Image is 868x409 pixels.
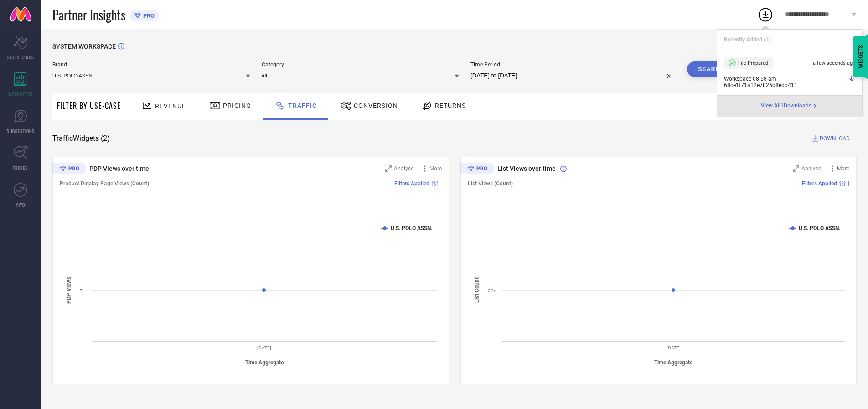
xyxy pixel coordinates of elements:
span: Recently Added ( 1 ) [724,36,770,43]
text: [DATE] [666,345,680,350]
a: View All1Downloads [761,102,819,110]
text: 7L [80,288,85,293]
span: Brand [52,61,250,68]
span: FWD [16,201,25,208]
span: TRENDS [13,164,28,171]
tspan: Time Aggregate [654,359,693,366]
span: SCORECARDS [7,54,34,61]
span: PDP Views over time [89,165,149,172]
button: Search [687,61,736,77]
span: Category [262,61,460,68]
span: Analyse [394,165,413,172]
span: More [429,165,442,172]
span: Revenue [155,102,186,110]
svg: Zoom [385,165,392,172]
div: Open download list [757,6,774,23]
span: | [848,180,849,187]
span: Returns [435,102,466,109]
text: 2Cr [488,288,496,293]
span: Filters Applied [802,180,837,187]
div: Premium [460,163,494,176]
text: [DATE] [257,345,271,350]
span: View All 1 Downloads [761,102,811,110]
span: PRO [141,12,155,19]
span: Product Display Page Views (Count) [60,180,149,187]
span: SYSTEM WORKSPACE [52,43,116,50]
span: Filters Applied [394,180,429,187]
text: U.S. POLO ASSN. [391,225,432,231]
tspan: PDP Views [66,276,72,303]
span: SUGGESTIONS [7,128,35,134]
span: Partner Insights [52,5,125,24]
span: Workspace - 08:58-am - 68ce1f71a12e7826b8edb411 [724,76,846,88]
span: a few seconds ago [813,60,855,66]
span: Pricing [223,102,251,109]
div: Premium [52,163,86,176]
span: DOWNLOAD [820,134,850,143]
span: List Views over time [497,165,556,172]
svg: Zoom [793,165,799,172]
a: Download [848,76,855,88]
span: Filter By Use-Case [57,100,121,111]
span: Analyse [801,165,821,172]
span: More [837,165,849,172]
span: | [440,180,442,187]
tspan: Time Aggregate [245,359,284,366]
span: File Prepared [738,60,768,66]
span: Traffic [288,102,317,109]
input: Select time period [470,70,676,81]
span: List Views (Count) [468,180,513,187]
span: WORKSPACE [8,91,33,97]
span: Time Period [470,61,676,68]
tspan: List Count [474,277,480,303]
span: Conversion [354,102,398,109]
div: Open download page [761,102,819,110]
text: U.S. POLO ASSN. [799,225,840,231]
span: Traffic Widgets ( 2 ) [52,134,110,143]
